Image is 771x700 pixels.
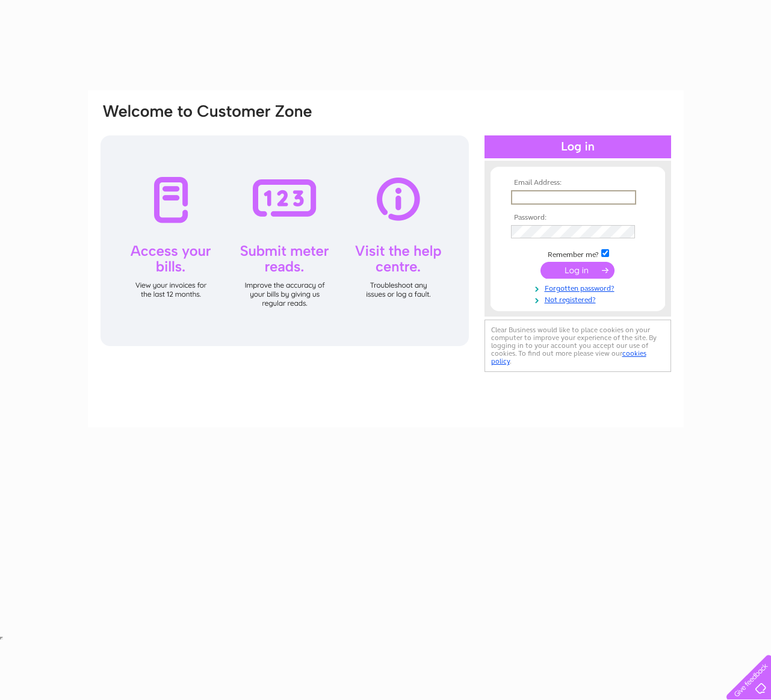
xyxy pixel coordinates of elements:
a: Not registered? [511,293,648,305]
div: Clear Business would like to place cookies on your computer to improve your experience of the sit... [485,320,671,372]
input: Submit [540,262,615,279]
a: Forgotten password? [511,282,648,293]
th: Email Address: [508,179,648,187]
a: cookies policy [491,349,646,365]
td: Remember me? [508,247,648,259]
th: Password: [508,214,648,222]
